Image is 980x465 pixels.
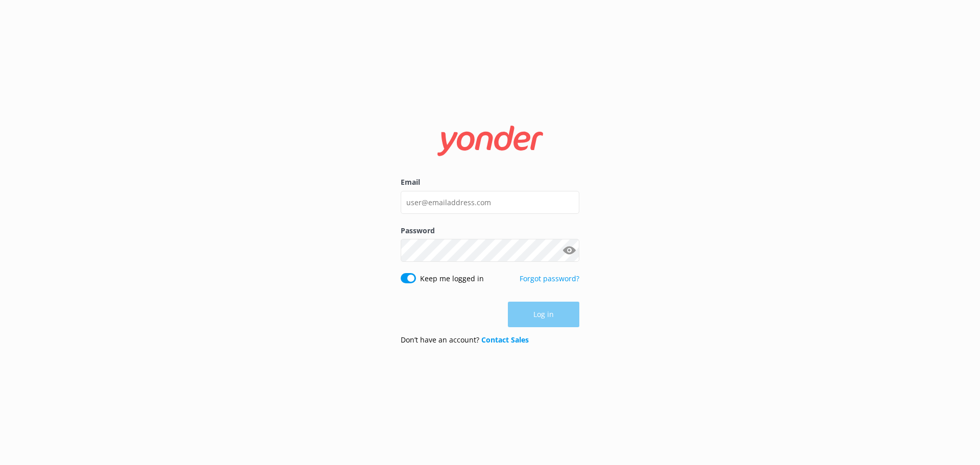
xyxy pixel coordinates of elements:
[401,191,579,214] input: user@emailaddress.com
[401,334,529,346] p: Don’t have an account?
[520,274,579,283] a: Forgot password?
[559,240,579,261] button: Show password
[420,273,484,284] label: Keep me logged in
[481,335,529,345] a: Contact Sales
[401,177,579,188] label: Email
[401,225,579,236] label: Password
